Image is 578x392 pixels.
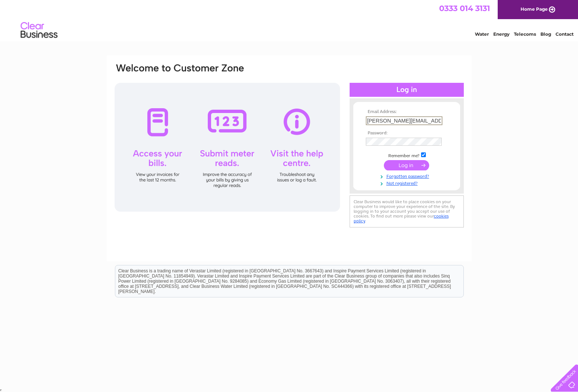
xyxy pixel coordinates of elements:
a: Contact [556,31,574,37]
a: Energy [493,31,509,37]
a: Forgotten password? [366,172,449,179]
img: logo.png [20,19,58,42]
a: Telecoms [514,31,536,37]
a: cookies policy [354,213,449,223]
div: Clear Business would like to place cookies on your computer to improve your experience of the sit... [350,195,464,227]
a: Water [475,31,489,37]
th: Email Address: [364,109,449,114]
input: Submit [384,160,429,170]
a: Not registered? [366,179,449,186]
a: 0333 014 3131 [439,4,490,13]
a: Blog [540,31,551,37]
div: Clear Business is a trading name of Verastar Limited (registered in [GEOGRAPHIC_DATA] No. 3667643... [115,4,463,36]
td: Remember me? [364,151,449,159]
th: Password: [364,131,449,136]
